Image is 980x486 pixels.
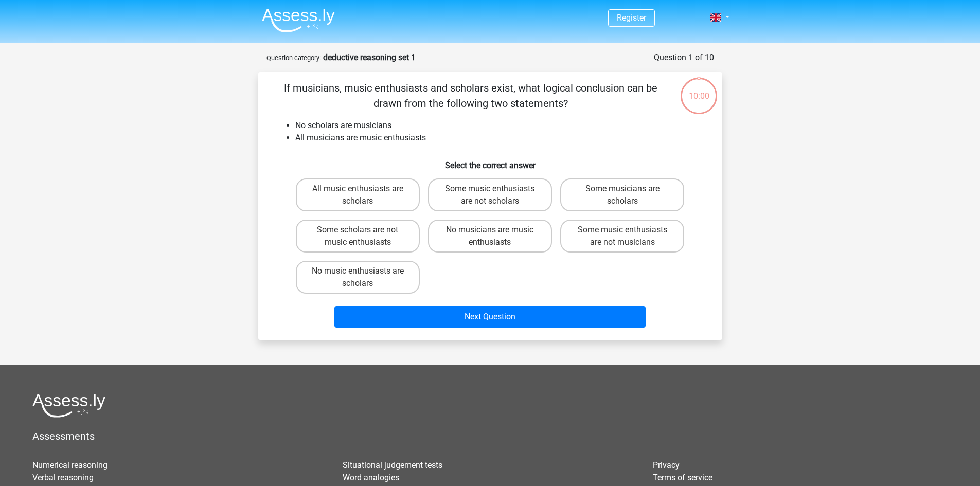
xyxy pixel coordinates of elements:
[343,460,442,470] a: Situational judgement tests
[295,119,706,132] li: No scholars are musicians
[343,473,399,482] a: Word analogies
[275,80,667,111] p: If musicians, music enthusiasts and scholars exist, what logical conclusion can be drawn from the...
[680,77,718,102] div: 10:00
[32,393,105,418] img: Assessly logo
[428,220,552,253] label: No musicians are music enthusiasts
[654,51,714,64] div: Question 1 of 10
[560,178,684,211] label: Some musicians are scholars
[334,306,646,328] button: Next Question
[428,178,552,211] label: Some music enthusiasts are not scholars
[275,152,706,170] h6: Select the correct answer
[296,178,420,211] label: All music enthusiasts are scholars
[32,430,948,442] h5: Assessments
[295,132,706,144] li: All musicians are music enthusiasts
[653,460,680,470] a: Privacy
[296,220,420,253] label: Some scholars are not music enthusiasts
[262,8,335,32] img: Assessly
[323,52,416,62] strong: deductive reasoning set 1
[560,220,684,253] label: Some music enthusiasts are not musicians
[32,473,94,482] a: Verbal reasoning
[296,261,420,294] label: No music enthusiasts are scholars
[32,460,108,470] a: Numerical reasoning
[653,473,712,482] a: Terms of service
[617,13,646,23] a: Register
[266,54,321,62] small: Question category:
